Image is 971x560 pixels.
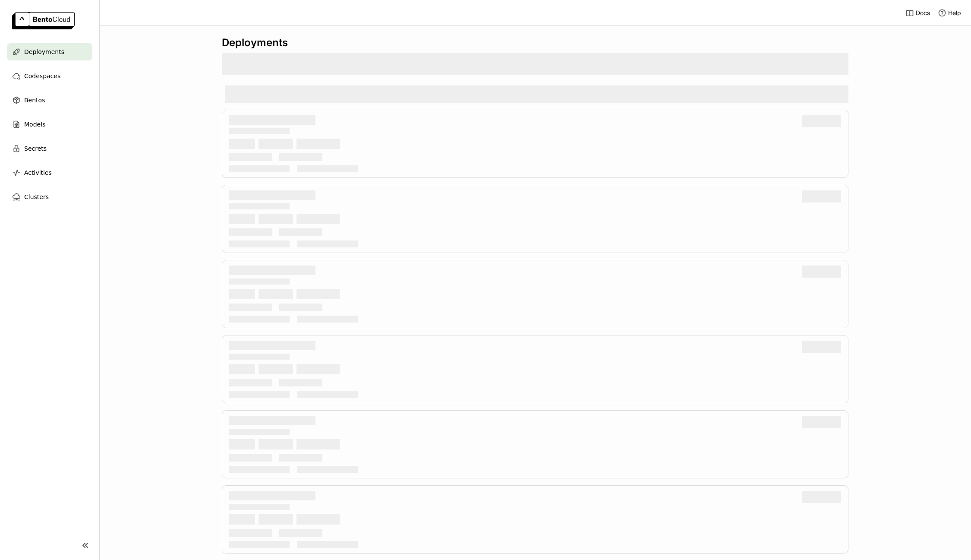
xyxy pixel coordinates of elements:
span: Docs [916,9,930,17]
span: Codespaces [24,71,60,81]
span: Activities [24,168,52,178]
a: Codespaces [7,67,92,85]
a: Docs [905,9,930,17]
div: Deployments [222,36,848,49]
span: Clusters [24,192,49,202]
a: Models [7,116,92,133]
span: Bentos [24,95,45,105]
a: Secrets [7,140,92,157]
div: Help [938,9,961,17]
a: Deployments [7,43,92,60]
a: Clusters [7,188,92,206]
span: Secrets [24,143,47,154]
span: Help [948,9,961,17]
span: Models [24,119,45,130]
a: Activities [7,164,92,181]
a: Bentos [7,92,92,109]
span: Deployments [24,47,64,57]
img: logo [12,12,75,29]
